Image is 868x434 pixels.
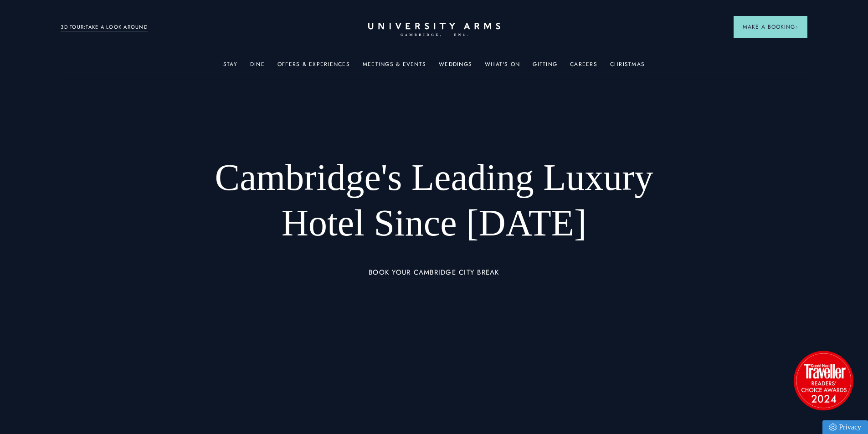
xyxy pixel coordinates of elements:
[734,16,807,38] button: Make a BookingArrow icon
[743,23,798,31] span: Make a Booking
[485,61,520,73] a: What's On
[570,61,597,73] a: Careers
[191,155,677,246] h1: Cambridge's Leading Luxury Hotel Since [DATE]
[789,346,858,414] img: image-2524eff8f0c5d55edbf694693304c4387916dea5-1501x1501-png
[369,269,499,279] a: BOOK YOUR CAMBRIDGE CITY BREAK
[533,61,557,73] a: Gifting
[223,61,237,73] a: Stay
[277,61,350,73] a: Offers & Experiences
[368,23,500,37] a: Home
[439,61,472,73] a: Weddings
[610,61,645,73] a: Christmas
[795,26,798,29] img: Arrow icon
[822,420,868,434] a: Privacy
[61,23,148,31] a: 3D TOUR:TAKE A LOOK AROUND
[363,61,426,73] a: Meetings & Events
[829,424,837,431] img: Privacy
[250,61,265,73] a: Dine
